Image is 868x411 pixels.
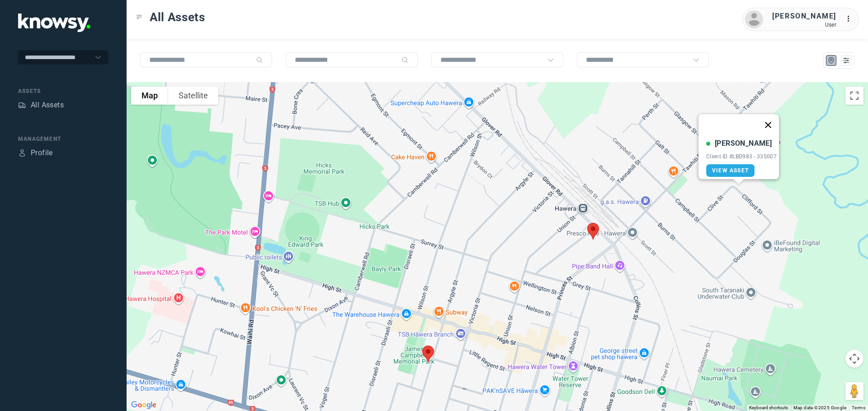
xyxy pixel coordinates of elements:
[18,101,26,109] div: Assets
[845,87,863,105] button: Toggle fullscreen view
[715,138,772,149] div: [PERSON_NAME]
[401,56,409,64] div: Search
[18,149,26,157] div: Profile
[793,405,846,410] span: Map data ©2025 Google
[18,87,108,95] div: Assets
[706,153,777,160] div: Client ID #LBD983 - 335007
[129,399,159,411] a: Open this area in Google Maps (opens a new window)
[129,399,159,411] img: Google
[845,350,863,368] button: Map camera controls
[772,11,836,22] div: [PERSON_NAME]
[706,164,755,177] a: View Asset
[18,135,108,143] div: Management
[842,56,850,65] div: List
[757,114,779,136] button: Close
[18,14,90,32] img: Application Logo
[150,9,205,25] span: All Assets
[827,56,835,65] div: Map
[31,100,64,111] div: All Assets
[168,87,218,105] button: Show satellite imagery
[131,87,168,105] button: Show street map
[136,14,142,20] div: Toggle Menu
[845,14,856,26] div: :
[31,148,53,158] div: Profile
[256,56,263,64] div: Search
[846,15,855,22] tspan: ...
[18,100,64,111] a: AssetsAll Assets
[772,22,836,28] div: User
[852,405,865,410] a: Terms (opens in new tab)
[749,405,788,411] button: Keyboard shortcuts
[712,167,749,174] span: View Asset
[18,148,53,158] a: ProfileProfile
[745,10,763,28] img: avatar.png
[845,14,856,24] div: :
[845,382,863,400] button: Drag Pegman onto the map to open Street View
